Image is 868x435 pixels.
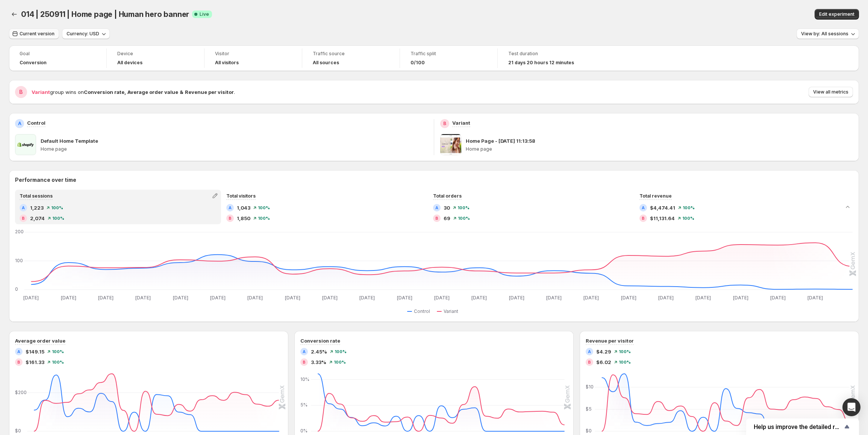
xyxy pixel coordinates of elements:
text: 200 [15,229,24,234]
h2: B [435,216,438,221]
span: 30 [444,204,450,211]
text: $0 [15,428,21,433]
text: $200 [15,390,27,395]
span: Visitor [215,51,291,57]
button: Currency: USD [62,29,110,39]
a: VisitorAll visitors [215,50,291,66]
text: [DATE] [397,295,412,301]
span: 100% [335,349,347,354]
strong: , [124,89,126,95]
text: [DATE] [210,295,226,301]
text: [DATE] [807,295,823,301]
text: [DATE] [733,295,748,301]
span: 69 [444,214,450,222]
span: Control [414,308,430,314]
span: 100% [258,205,270,210]
span: Goal [20,51,96,57]
h2: A [17,349,20,354]
h2: Performance over time [15,176,853,184]
h2: A [18,121,21,127]
text: [DATE] [583,295,599,301]
strong: Revenue per visitor [185,89,234,95]
button: Variant [437,307,461,316]
text: [DATE] [546,295,562,301]
span: 100% [52,349,64,354]
text: [DATE] [61,295,76,301]
text: [DATE] [770,295,786,301]
text: [DATE] [359,295,375,301]
text: 100 [15,258,23,263]
h2: A [435,205,438,210]
span: Conversion [20,60,47,66]
h2: A [642,205,645,210]
span: 3.33% [311,358,326,366]
span: Variant [32,89,50,95]
text: [DATE] [23,295,39,301]
a: Traffic split0/100 [411,50,487,66]
a: GoalConversion [20,50,96,66]
span: Total visitors [226,193,256,199]
span: $6.02 [596,358,611,366]
span: Total orders [433,193,462,199]
span: 21 days 20 hours 12 minutes [508,60,574,66]
text: [DATE] [509,295,524,301]
p: Home Page - [DATE] 11:13:58 [466,137,535,145]
button: View by: All sessions [797,29,859,39]
button: Control [407,307,433,316]
span: 100% [458,216,470,221]
text: [DATE] [173,295,188,301]
text: 10% [300,376,309,382]
img: Default Home Template [15,134,36,155]
button: Collapse chart [842,202,853,212]
span: 100% [682,216,694,221]
span: $4.29 [596,348,611,355]
a: Test duration21 days 20 hours 12 minutes [508,50,585,66]
span: 100% [619,349,631,354]
h2: B [17,360,20,364]
span: 1,850 [237,214,250,222]
span: Device [117,51,194,57]
text: [DATE] [471,295,487,301]
text: [DATE] [434,295,450,301]
button: Show survey - Help us improve the detailed report for A/B campaigns [754,422,851,431]
span: 100% [457,205,470,210]
text: $0 [586,428,592,433]
span: View all metrics [813,89,848,95]
span: 100% [258,216,270,221]
span: 100% [334,360,346,364]
span: Edit experiment [819,11,854,17]
text: [DATE] [247,295,263,301]
img: Home Page - Aug 7, 11:13:58 [440,134,461,155]
h3: Conversion rate [300,337,340,344]
span: 1,223 [30,204,44,211]
h4: All visitors [215,60,239,66]
text: 0% [300,428,308,433]
span: 0/100 [411,60,425,66]
h2: B [303,360,306,364]
text: $5 [586,406,592,412]
h3: Revenue per visitor [586,337,634,344]
span: Traffic split [411,51,487,57]
span: View by: All sessions [801,31,848,37]
span: Total revenue [639,193,672,199]
h2: B [588,360,591,364]
h4: All devices [117,60,142,66]
span: Variant [444,308,458,314]
text: [DATE] [135,295,151,301]
span: 100% [683,205,695,210]
text: $10 [586,384,594,390]
span: 2,074 [30,214,45,222]
span: Help us improve the detailed report for A/B campaigns [754,423,842,430]
strong: Conversion rate [84,89,124,95]
span: 100% [51,205,63,210]
p: Home page [466,146,853,152]
h2: B [642,216,645,221]
span: Currency: USD [67,31,99,37]
p: Default Home Template [41,137,98,145]
h3: Average order value [15,337,65,344]
span: group wins on . [32,89,235,95]
h2: A [22,205,25,210]
strong: & [180,89,183,95]
text: [DATE] [658,295,674,301]
span: $149.15 [26,348,44,355]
